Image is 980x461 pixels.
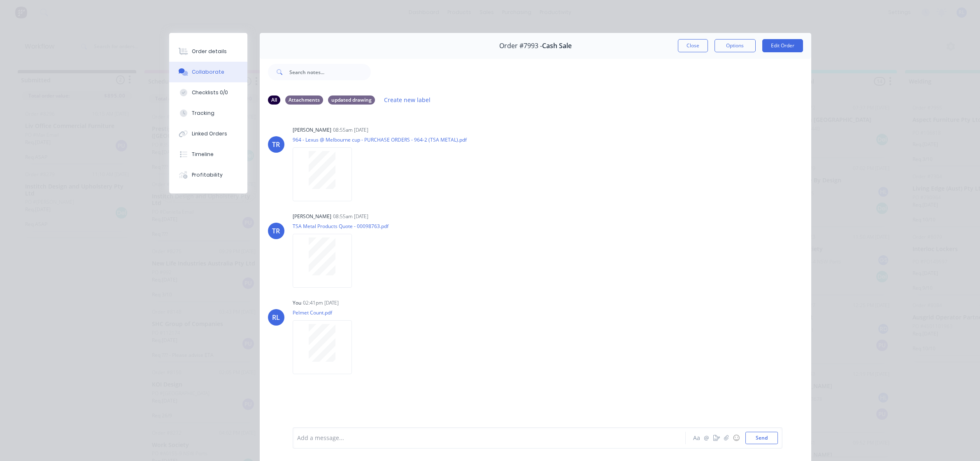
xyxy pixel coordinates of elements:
[293,309,360,316] p: Pelmet Count.pdf
[333,126,368,134] div: 08:55am [DATE]
[169,144,247,165] button: Timeline
[169,41,247,62] button: Order details
[293,223,389,230] p: TSA Metal Products Quote - 00098763.pdf
[499,42,542,50] span: Order #7993 -
[328,95,375,105] div: updated drawing
[333,213,368,220] div: 08:55am [DATE]
[293,126,331,134] div: [PERSON_NAME]
[293,213,331,220] div: [PERSON_NAME]
[289,64,371,80] input: Search notes...
[745,432,778,444] button: Send
[303,299,339,307] div: 02:41pm [DATE]
[169,82,247,103] button: Checklists 0/0
[169,62,247,82] button: Collaborate
[293,136,467,143] p: 964 - Lexus @ Melbourne cup - PURCHASE ORDERS - 964-2 (TSA METAL).pdf
[192,109,214,117] div: Tracking
[192,151,214,158] div: Timeline
[692,433,702,443] button: Aa
[192,48,227,55] div: Order details
[715,39,756,52] button: Options
[192,68,224,76] div: Collaborate
[192,89,228,96] div: Checklists 0/0
[192,130,227,137] div: Linked Orders
[169,103,247,123] button: Tracking
[272,140,280,149] div: TR
[272,312,280,322] div: RL
[285,95,323,105] div: Attachments
[380,94,435,105] button: Create new label
[731,433,741,443] button: ☺
[169,123,247,144] button: Linked Orders
[169,165,247,185] button: Profitability
[678,39,708,52] button: Close
[272,226,280,236] div: TR
[542,42,572,50] span: Cash Sale
[268,95,280,105] div: All
[293,299,301,307] div: You
[192,171,223,179] div: Profitability
[762,39,803,52] button: Edit Order
[702,433,712,443] button: @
